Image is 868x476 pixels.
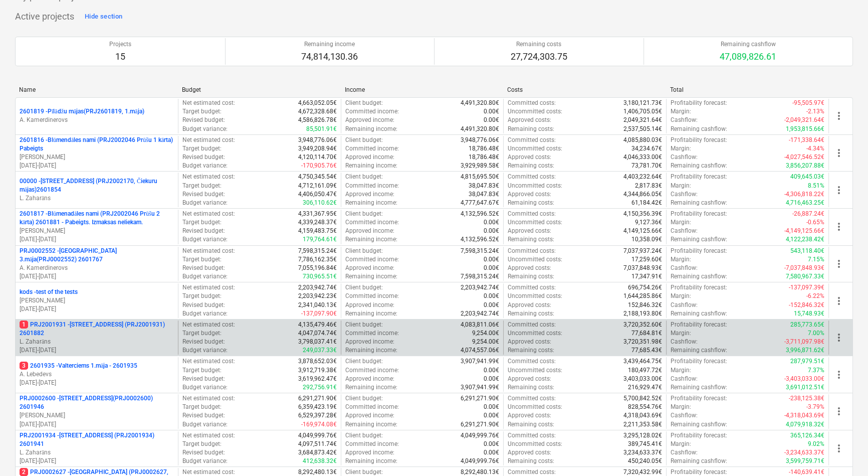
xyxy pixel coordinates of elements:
div: PRJ2001934 -[STREET_ADDRESS] (PRJ2001934) 2601941L. Zaharāns[DATE]-[DATE] [20,431,174,466]
p: 3,439,464.75€ [623,357,662,366]
p: 17,347.91€ [631,272,662,281]
p: -7,037,848.93€ [784,264,824,272]
p: 4,663,052.05€ [298,99,337,107]
p: Remaining income : [345,235,397,244]
div: kods -test of the tests[PERSON_NAME][DATE]-[DATE] [20,288,174,313]
p: 2601817 - Blūmenadāles nami (PRJ2002046 Prūšu 2 kārta) 2601881 - Pabeigts. Izmaksas neliekam. [20,210,174,227]
p: 61,184.42€ [631,199,662,207]
p: -137,097.90€ [301,309,337,318]
p: 4,083,811.06€ [461,321,499,329]
p: A. Kamerdinerovs [20,116,174,124]
p: Margin : [671,329,691,338]
p: A. Kamerdinerovs [20,264,174,272]
p: 10,358.09€ [631,235,662,244]
div: 00000 -[STREET_ADDRESS] (PRJ2002170, Čiekuru mājas)2601854L. Zaharāns [20,177,174,203]
p: PRJ0002552 - [GEOGRAPHIC_DATA] 3.māja(PRJ0002552) 2601767 [20,247,174,264]
p: Budget variance : [182,125,228,133]
p: Committed costs : [508,136,556,144]
p: Remaining cashflow : [671,125,727,133]
p: 0.00€ [484,264,499,272]
p: [DATE] - [DATE] [20,162,174,170]
p: Revised budget : [182,190,225,199]
span: more_vert [833,369,845,381]
p: 2601816 - Blūmendāles nami (PRJ2002046 Prūšu 1 kārta) Pabeigts [20,136,174,153]
p: 4,331,367.95€ [298,210,337,218]
p: Remaining cashflow [720,40,776,49]
p: 1,953,815.66€ [786,125,824,133]
p: 7,598,315.24€ [461,272,499,281]
p: -2.13% [806,107,824,116]
p: 4,344,866.05€ [623,190,662,199]
p: Budget variance : [182,309,228,318]
p: Profitability forecast : [671,99,727,107]
p: Profitability forecast : [671,136,727,144]
p: Approved income : [345,190,394,199]
p: 9,254.00€ [472,329,499,338]
p: Uncommitted costs : [508,182,562,190]
p: PRJ2001934 - [STREET_ADDRESS] (PRJ2001934) 2601941 [20,431,174,448]
p: 27,724,303.75 [511,51,567,63]
p: Committed income : [345,182,399,190]
p: Approved costs : [508,227,551,235]
p: -4,306,818.22€ [784,190,824,199]
p: [DATE] - [DATE] [20,379,174,387]
p: Approved costs : [508,301,551,309]
p: Approved income : [345,153,394,162]
div: PRJ0002552 -[GEOGRAPHIC_DATA] 3.māja(PRJ0002552) 2601767A. Kamerdinerovs[DATE]-[DATE] [20,247,174,281]
p: 4,120,114.70€ [298,153,337,162]
p: 4,074,557.06€ [461,346,499,355]
p: Target budget : [182,292,222,300]
p: 3,720,352.60€ [623,321,662,329]
p: 3,798,037.41€ [298,338,337,346]
p: Budget variance : [182,162,228,170]
p: 7,037,937.24€ [623,247,662,255]
p: -6.22% [806,292,824,300]
p: -152,846.32€ [789,301,824,309]
p: 2,049,321.64€ [623,116,662,124]
p: 47,089,826.61 [720,51,776,63]
p: 3,948,776.06€ [298,136,337,144]
p: 4,085,880.03€ [623,136,662,144]
div: Income [345,86,500,93]
p: 4,046,333.00€ [623,153,662,162]
p: Active projects [15,11,74,23]
p: Client budget : [345,321,383,329]
div: Total [670,86,825,93]
p: 2,203,942.23€ [298,292,337,300]
p: Remaining costs : [508,162,554,170]
p: 2601935 - Valterciems 1.māja - 2601935 [20,362,137,370]
p: PRJ2001931 - [STREET_ADDRESS] (PRJ2001931) 2601882 [20,321,174,338]
p: 4,586,826.78€ [298,116,337,124]
p: Cashflow : [671,116,698,124]
p: Approved costs : [508,116,551,124]
p: Remaining cashflow : [671,162,727,170]
p: 7,786,162.35€ [298,255,337,264]
p: 2,341,040.13€ [298,301,337,309]
p: 4,777,647.67€ [461,199,499,207]
p: Profitability forecast : [671,321,727,329]
p: Remaining costs : [508,272,554,281]
p: kods - test of the tests [20,288,78,296]
p: Margin : [671,292,691,300]
p: 0.00€ [484,301,499,309]
p: Client budget : [345,136,383,144]
p: 1,406,705.05€ [623,107,662,116]
p: Remaining income : [345,272,397,281]
p: Uncommitted costs : [508,329,562,338]
p: 4,135,479.46€ [298,321,337,329]
p: [DATE] - [DATE] [20,457,174,465]
p: Remaining income : [345,309,397,318]
p: 3,720,351.98€ [623,338,662,346]
div: PRJ0002600 -[STREET_ADDRESS](PRJ0002600) 2601946[PERSON_NAME][DATE]-[DATE] [20,394,174,429]
p: 543,118.40€ [790,247,824,255]
p: Revised budget : [182,264,225,272]
div: Budget [182,86,337,93]
p: [DATE] - [DATE] [20,305,174,313]
p: Target budget : [182,107,222,116]
p: 730,965.51€ [303,272,337,281]
p: 4,149,125.66€ [623,227,662,235]
p: Cashflow : [671,153,698,162]
p: 3,878,652.03€ [298,357,337,366]
p: 85,501.91€ [306,125,337,133]
p: 7,580,967.33€ [786,272,824,281]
